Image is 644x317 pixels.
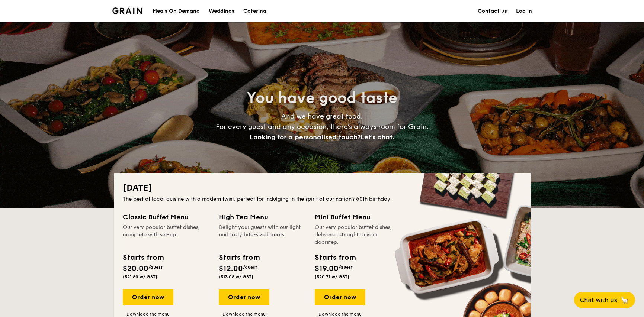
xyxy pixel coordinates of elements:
a: Download the menu [219,311,269,317]
div: Order now [315,289,365,305]
div: Our very popular buffet dishes, complete with set-up. [123,224,210,246]
div: Starts from [315,252,355,263]
span: ($20.71 w/ GST) [315,274,349,279]
div: Starts from [219,252,259,263]
h2: [DATE] [123,182,522,194]
span: Let's chat. [361,133,394,141]
span: And we have great food. For every guest and any occasion, there’s always room for Grain. [216,112,429,141]
div: Mini Buffet Menu [315,212,402,222]
span: /guest [339,265,353,270]
div: Order now [219,289,269,305]
span: You have good taste [247,89,397,107]
span: ($13.08 w/ GST) [219,274,253,279]
div: Order now [123,289,173,305]
a: Logotype [112,7,142,14]
span: /guest [148,265,163,270]
span: /guest [243,265,257,270]
span: 🦙 [620,296,629,304]
div: High Tea Menu [219,212,306,222]
div: Starts from [123,252,163,263]
a: Download the menu [123,311,173,317]
span: Looking for a personalised touch? [250,133,361,141]
span: ($21.80 w/ GST) [123,274,157,279]
div: The best of local cuisine with a modern twist, perfect for indulging in the spirit of our nation’... [123,195,522,203]
div: Delight your guests with our light and tasty bite-sized treats. [219,224,306,246]
span: $19.00 [315,264,339,273]
button: Chat with us🦙 [574,292,635,308]
div: Our very popular buffet dishes, delivered straight to your doorstep. [315,224,402,246]
span: $12.00 [219,264,243,273]
div: Classic Buffet Menu [123,212,210,222]
a: Download the menu [315,311,365,317]
span: Chat with us [580,297,617,304]
span: $20.00 [123,264,148,273]
img: Grain [112,7,142,14]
